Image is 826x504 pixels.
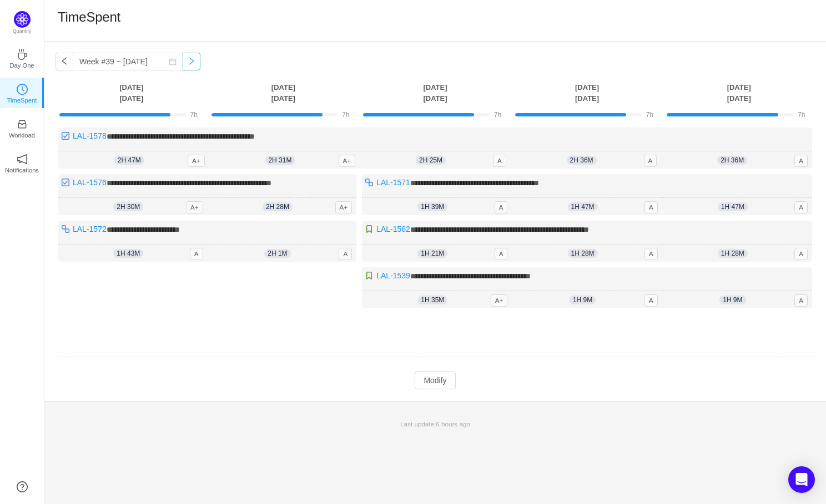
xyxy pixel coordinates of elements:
span: 2h 36m [567,156,597,165]
a: icon: clock-circleTimeSpent [17,87,28,98]
span: 7h [646,111,653,119]
a: LAL-1576 [73,178,107,187]
span: 1h 47m [568,202,598,211]
img: 10315 [365,225,374,233]
a: LAL-1562 [376,225,410,233]
span: 2h 36m [717,156,747,165]
button: icon: right [183,53,200,70]
i: icon: calendar [169,58,177,65]
span: A [644,155,657,167]
span: A+ [188,155,205,167]
p: Notifications [5,165,39,175]
img: 10318 [61,178,70,187]
span: A+ [186,201,203,213]
a: icon: notificationNotifications [17,157,28,168]
i: icon: inbox [17,119,28,130]
span: A+ [491,294,508,307]
span: 2h 30m [113,202,143,211]
span: 1h 35m [417,296,447,304]
span: A+ [339,155,356,167]
p: TimeSpent [7,95,37,105]
p: Day One [9,60,34,70]
span: 1h 28m [568,249,598,258]
span: 2h 28m [263,202,293,211]
th: [DATE] [DATE] [663,82,815,104]
button: Modify [415,371,455,389]
span: A [794,248,808,260]
span: A [493,155,506,167]
span: A [644,294,658,307]
a: LAL-1572 [73,225,107,233]
span: A [644,201,658,213]
span: 1h 28m [718,249,748,258]
h1: TimeSpent [58,9,120,26]
span: 1h 39m [417,202,447,211]
img: 10315 [365,271,374,280]
img: 10316 [61,225,70,233]
th: [DATE] [DATE] [208,82,360,104]
div: Open Intercom Messenger [788,466,815,493]
span: Last update: [400,420,470,427]
span: 2h 31m [265,156,295,165]
button: icon: left [56,53,73,70]
span: 6 hours ago [436,420,470,427]
input: Select a week [73,53,183,70]
span: 1h 9m [719,296,746,304]
th: [DATE] [DATE] [56,82,208,104]
span: A [339,248,352,260]
p: Workload [9,130,35,140]
span: 1h 9m [570,296,596,304]
span: 2h 1m [264,249,290,258]
img: Quantify [14,11,31,28]
span: 7h [342,111,349,119]
span: 7h [494,111,501,119]
span: 1h 21m [417,249,447,258]
span: 2h 47m [114,156,144,165]
a: LAL-1571 [376,178,410,187]
span: 1h 43m [113,249,143,258]
span: A [495,248,508,260]
i: icon: clock-circle [17,84,28,95]
span: 7h [798,111,805,119]
a: icon: coffeeDay One [17,52,28,63]
th: [DATE] [DATE] [511,82,663,104]
span: A [190,248,203,260]
span: A [794,294,808,307]
i: icon: coffee [17,49,28,60]
span: A [794,155,808,167]
span: A+ [335,201,352,213]
span: A [495,201,508,213]
span: A [794,201,808,213]
span: 7h [190,111,198,119]
img: 10316 [365,178,374,187]
img: 10318 [61,131,70,140]
span: 1h 47m [718,202,748,211]
a: icon: inboxWorkload [17,122,28,133]
span: A [644,248,658,260]
p: Quantify [13,28,32,35]
th: [DATE] [DATE] [359,82,511,104]
a: LAL-1539 [376,271,410,280]
a: LAL-1578 [73,131,107,140]
span: 2h 25m [416,156,446,165]
a: icon: question-circle [17,481,28,492]
i: icon: notification [17,154,28,165]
